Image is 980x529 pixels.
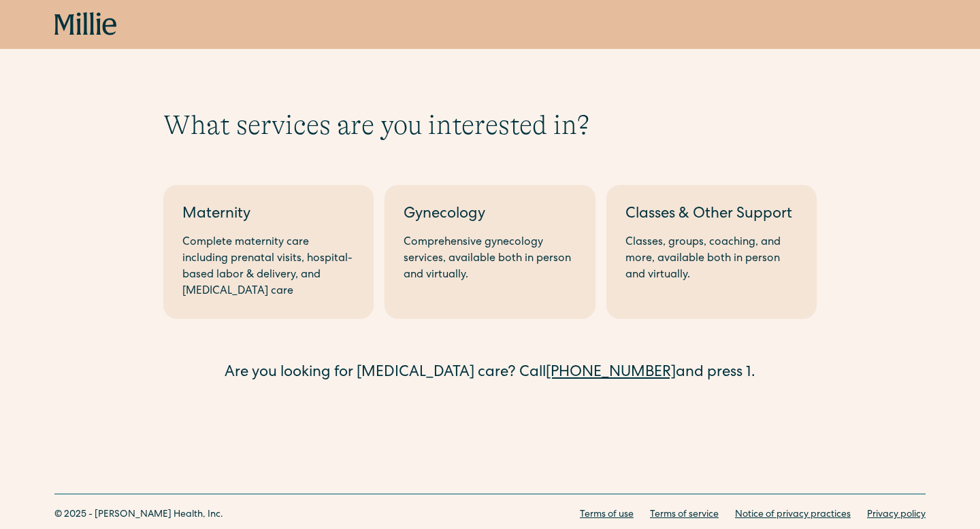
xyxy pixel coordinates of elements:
a: Notice of privacy practices [735,508,851,522]
a: GynecologyComprehensive gynecology services, available both in person and virtually. [385,185,595,319]
a: MaternityComplete maternity care including prenatal visits, hospital-based labor & delivery, and ... [163,185,374,319]
div: © 2025 - [PERSON_NAME] Health, Inc. [54,508,223,522]
div: Gynecology [404,204,576,226]
div: Classes & Other Support [625,204,798,226]
h1: What services are you interested in? [163,109,817,141]
div: Maternity [182,204,355,226]
div: Comprehensive gynecology services, available both in person and virtually. [404,235,576,284]
div: Are you looking for [MEDICAL_DATA] care? Call and press 1. [163,362,817,385]
a: Terms of service [650,508,719,522]
a: Privacy policy [867,508,926,522]
div: Complete maternity care including prenatal visits, hospital-based labor & delivery, and [MEDICAL_... [182,235,355,300]
a: [PHONE_NUMBER] [546,366,676,381]
a: Classes & Other SupportClasses, groups, coaching, and more, available both in person and virtually. [606,185,817,319]
div: Classes, groups, coaching, and more, available both in person and virtually. [625,235,798,284]
a: Terms of use [580,508,634,522]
